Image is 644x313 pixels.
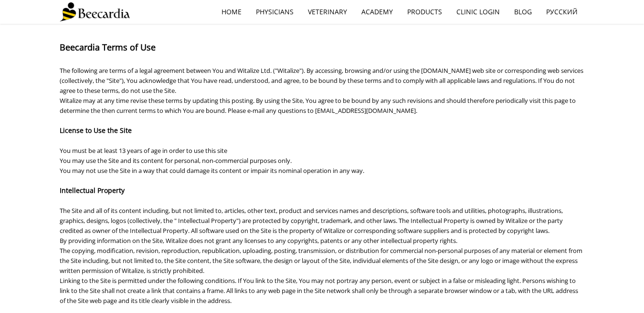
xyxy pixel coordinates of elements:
img: Beecardia [60,2,130,21]
a: home [214,1,249,23]
span: License to Use the Site [60,126,132,135]
span: You may not use the Site in a way that could damage its content or impair its nominal operation i... [60,166,364,175]
a: Blog [507,1,539,23]
span: Witalize may at any time revise these terms by updating this posting. By using the Site, You agre... [60,96,576,115]
span: Linking to the Site is permitted under the following conditions. If You link to the Site, You may... [60,276,578,305]
span: You must be at least 13 years of age in order to use this site [60,146,227,155]
span: By providing information on the Site, Witalize does not grant any licenses to any copyrights, pat... [60,236,457,245]
span: Beecardia Terms of Use [60,41,156,53]
span: The Site and all of its content including, but not limited to, articles, other text, product and ... [60,206,563,235]
span: You may use the Site and its content for personal, non-commercial purposes only. [60,156,292,165]
span: Intellectual Property [60,186,125,195]
a: Clinic Login [449,1,507,23]
span: The copying, modification, revision, reproduction, republication, uploading, posting, transmissio... [60,246,582,275]
a: Physicians [249,1,301,23]
a: Academy [354,1,400,23]
span: The following are terms of a legal agreement between You and Witalize Ltd. ("Witalize"). By acces... [60,66,583,95]
span: erstood, a [246,76,274,85]
a: Products [400,1,449,23]
a: Veterinary [301,1,354,23]
a: Русский [539,1,585,23]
